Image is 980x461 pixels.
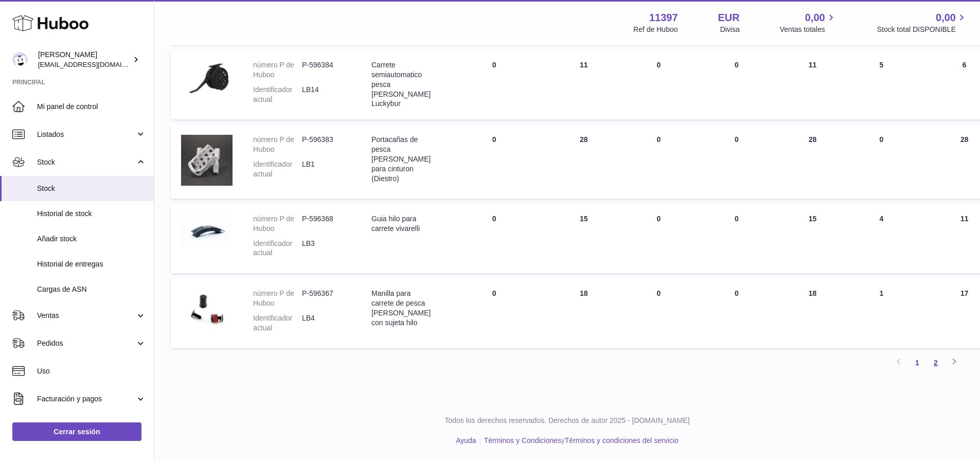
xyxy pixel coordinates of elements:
td: 0 [441,278,547,348]
dt: número P de Huboo [253,289,302,308]
dd: LB4 [302,313,351,333]
a: Ayuda [456,436,476,445]
dt: Identificador actual [253,85,302,104]
td: 0 [620,125,697,198]
p: Todos los derechos reservados. Derechos de autor 2025 - [DOMAIN_NAME] [163,416,972,425]
dd: P-596368 [302,214,351,234]
span: Facturación y pagos [37,394,135,404]
a: 0,00 Ventas totales [780,11,837,34]
td: 18 [547,278,620,348]
td: 4 [849,204,914,274]
div: [PERSON_NAME] [38,50,131,69]
span: [EMAIL_ADDRESS][DOMAIN_NAME] [38,60,151,68]
span: Historial de entregas [37,259,146,269]
div: Outline [4,4,150,13]
span: 0 [735,289,739,297]
span: Añadir stock [37,234,146,244]
dt: número P de Huboo [253,135,302,154]
td: 0 [620,204,697,274]
span: Listados [37,130,135,139]
li: y [480,436,679,446]
span: Historial de stock [37,209,146,219]
a: Back to Top [15,13,56,22]
dd: P-596384 [302,60,351,80]
span: Stock [37,157,135,167]
dd: LB3 [302,239,351,258]
label: Tamaño de fuente [4,62,63,71]
dd: LB1 [302,159,351,179]
td: 11 [547,50,620,120]
dt: número P de Huboo [253,214,302,234]
div: Carrete semiautomatico pesca [PERSON_NAME] Luckybur [371,60,431,109]
span: Mi panel de control [37,102,146,112]
span: Ventas [37,311,135,321]
span: 0 [735,135,739,144]
td: 28 [547,125,620,198]
a: Cerrar sesión [12,422,141,441]
strong: EUR [718,11,740,25]
img: product image [181,289,233,327]
span: 16 px [12,72,29,80]
span: Cargas de ASN [37,285,146,294]
td: 0 [620,278,697,348]
span: Uso [37,366,146,376]
dt: Identificador actual [253,313,302,333]
dt: número P de Huboo [253,60,302,80]
a: 1 [908,353,926,372]
span: Ventas totales [780,25,837,34]
td: 0 [620,50,697,120]
dd: P-596383 [302,135,351,154]
div: Guia hilo para carrete vivarelli [371,214,431,234]
span: 0 [735,61,739,69]
a: Términos y condiciones del servicio [565,436,679,445]
td: 18 [776,278,849,348]
img: product image [181,60,233,97]
td: 15 [547,204,620,274]
img: product image [181,214,233,249]
td: 15 [776,204,849,274]
td: 1 [849,278,914,348]
span: 0,00 [936,11,956,25]
td: 0 [849,125,914,198]
h3: Estilo [4,32,150,44]
td: 28 [776,125,849,198]
td: 0 [441,50,547,120]
div: Divisa [720,25,740,34]
td: 11 [776,50,849,120]
span: Stock [37,184,146,193]
div: Manilla para carrete de pesca [PERSON_NAME] con sujeta hilo [371,289,431,328]
strong: 11397 [649,11,678,25]
dt: Identificador actual [253,239,302,258]
dd: P-596367 [302,289,351,308]
img: product image [181,135,233,186]
a: 0,00 Stock total DISPONIBLE [877,11,968,34]
img: info@luckybur.com [12,52,28,67]
div: Ref de Huboo [633,25,678,34]
div: Portacañas de pesca [PERSON_NAME] para cinturon (Diestro) [371,135,431,183]
td: 0 [441,204,547,274]
span: Stock total DISPONIBLE [877,25,968,34]
a: Términos y Condiciones [484,436,561,445]
a: 2 [926,353,945,372]
span: 0,00 [805,11,825,25]
span: 0 [735,215,739,223]
dd: LB14 [302,85,351,104]
span: Pedidos [37,339,135,348]
td: 0 [441,125,547,198]
dt: Identificador actual [253,159,302,179]
td: 5 [849,50,914,120]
